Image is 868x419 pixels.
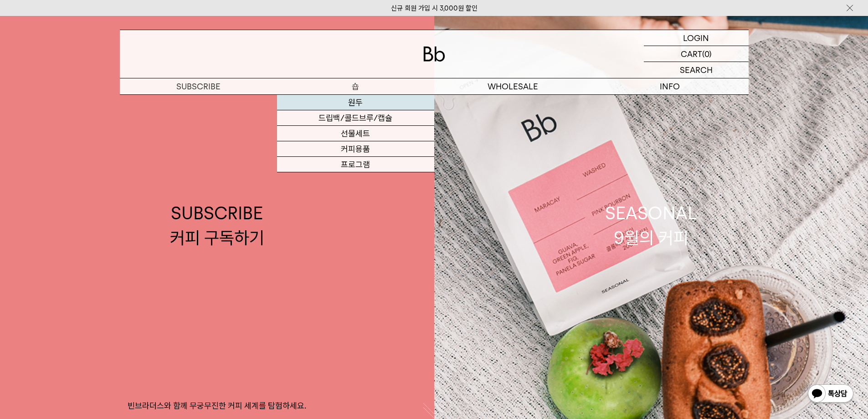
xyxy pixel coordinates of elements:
img: 로고 [423,47,445,62]
p: CART [681,46,702,62]
a: 숍 [277,78,434,94]
p: SEARCH [680,62,713,78]
a: 선물세트 [277,126,434,141]
p: INFO [591,78,749,94]
a: LOGIN [644,30,749,46]
p: LOGIN [683,30,709,46]
div: SUBSCRIBE 커피 구독하기 [170,201,264,249]
p: (0) [702,46,712,62]
a: 커피용품 [277,141,434,157]
a: 프로그램 [277,157,434,172]
a: 원두 [277,95,434,110]
div: SEASONAL 9월의 커피 [605,201,697,249]
img: 카카오톡 채널 1:1 채팅 버튼 [807,383,854,405]
a: CART (0) [644,46,749,62]
p: WHOLESALE [434,78,591,94]
a: 드립백/콜드브루/캡슐 [277,110,434,126]
a: SUBSCRIBE [120,78,277,94]
a: 신규 회원 가입 시 3,000원 할인 [391,4,478,12]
